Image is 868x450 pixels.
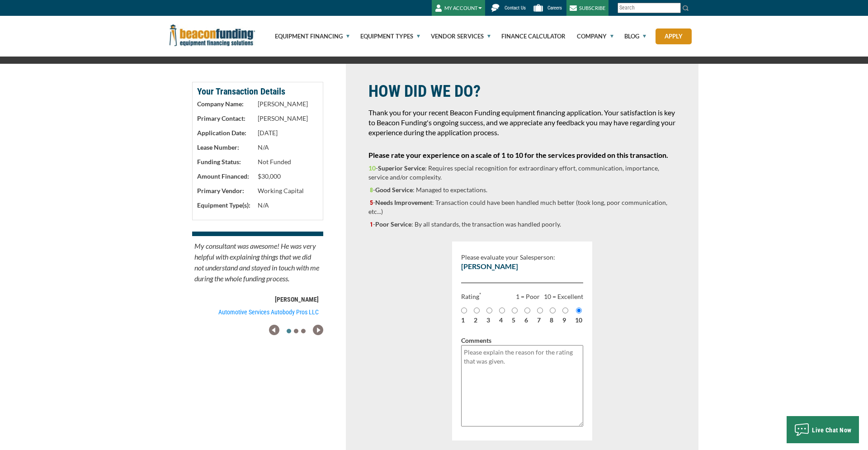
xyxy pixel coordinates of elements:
[370,221,373,228] span: 1
[812,426,852,434] span: Live Chat Now
[197,158,241,166] span: Funding Status:
[368,164,676,182] p: - : Requires special recognition for extraordinary effort, communication, importance, service and...
[258,114,308,122] span: [PERSON_NAME]
[368,220,676,229] p: - : By all standards, the transaction was handled poorly.
[671,5,679,12] a: Clear search text
[197,201,250,209] span: Equipment Type(s):
[258,143,269,151] span: N/A
[562,316,566,325] label: 9
[474,316,477,325] label: 2
[313,325,323,335] img: Right Navigator
[499,316,503,325] label: 4
[258,158,291,166] span: Not Funded
[197,87,318,96] p: Your Transaction Details
[524,316,528,325] label: 6
[656,28,692,44] a: Apply
[537,316,541,325] label: 7
[550,316,553,325] label: 8
[192,308,323,317] a: Automotive Services Autobody Pros LLC
[512,316,515,325] label: 5
[368,185,676,194] p: - : Managed to expectations.
[170,31,255,38] a: Beacon Funding Corporation
[258,129,278,137] span: [DATE]
[516,283,592,301] span: 1 = Poor 10 = Excellent
[452,327,500,353] span: Comments
[375,186,413,194] strong: Good Service
[682,5,689,12] img: Search
[269,325,279,335] img: Left Navigator
[452,283,481,301] span: Rating
[197,143,239,151] span: Lease Number:
[461,242,588,271] p: Please evaluate your Salesperson:
[614,16,646,57] a: Blog
[197,100,244,108] span: Company Name:
[461,316,465,325] label: 1
[275,296,319,303] b: [PERSON_NAME]
[566,16,613,57] a: Company
[192,241,323,295] div: My consultant was awesome! He was very helpful with explaining things that we did not understand ...
[197,114,245,122] span: Primary Contact:
[491,16,566,57] a: Finance Calculator
[170,24,255,46] img: Beacon Funding Corporation
[197,129,246,137] span: Application Date:
[375,220,411,228] strong: Poor Service
[575,316,582,325] label: 10
[505,5,526,11] span: Contact Us
[787,416,859,443] button: Live Chat Now
[370,199,373,206] span: 5
[313,326,323,333] a: next
[258,100,308,108] span: [PERSON_NAME]
[368,151,668,159] span: Please rate your experience on a scale of 1 to 10 for the services provided on this transaction.
[197,172,249,180] span: Amount Financed:
[368,82,676,101] p: HOW DID WE DO?
[350,16,420,57] a: Equipment Types
[368,164,376,172] span: 10
[370,186,373,194] span: 8
[547,5,562,11] span: Careers
[420,16,491,57] a: Vendor Services
[378,164,425,172] strong: Superior Service
[258,201,269,209] span: N/A
[258,172,281,180] span: $30,000
[269,326,279,333] a: previous
[486,316,490,325] label: 3
[375,199,432,206] strong: Needs Improvement
[368,108,675,137] span: Thank you for your recent Beacon Funding equipment financing application. Your satisfaction is ke...
[258,187,304,194] span: Working Capital
[264,16,349,57] a: Equipment Financing
[618,3,681,13] input: Search
[368,198,676,216] p: - : Transaction could have been handled much better (took long, poor communication, etc...)
[197,187,244,194] span: Primary Vendor:
[461,262,518,270] span: [PERSON_NAME]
